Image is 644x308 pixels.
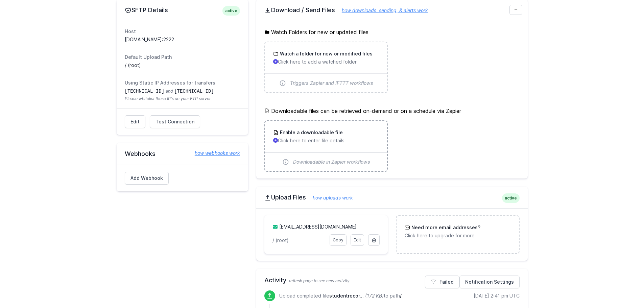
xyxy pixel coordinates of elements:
span: refresh page to see new activity [289,278,350,283]
iframe: Drift Widget Chat Controller [610,274,636,300]
dt: Host [125,28,240,35]
dd: [DOMAIN_NAME]:2222 [125,36,240,43]
span: Please whitelist these IP's on your FTP server [125,96,240,101]
h2: Download / Send Files [264,6,520,14]
span: studentrecords.csv [329,293,364,299]
span: and [166,89,173,94]
a: how webhooks work [188,150,240,157]
span: / [400,293,402,299]
h2: Activity [264,276,520,285]
i: (172 KB) [365,293,384,299]
a: Edit [351,234,364,246]
p: Upload completed file to path [279,292,402,299]
a: Notification Settings [459,276,520,288]
dt: Default Upload Path [125,54,240,61]
h5: Downloadable files can be retrieved on-demand or on a schedule via Zapier [264,107,520,115]
h2: SFTP Details [125,6,240,14]
dd: / (root) [125,62,240,69]
h5: Watch Folders for new or updated files [264,28,520,36]
h3: Need more email addresses? [410,224,480,231]
a: Add Webhook [125,172,169,185]
p: Click here to upgrade for more [405,232,510,239]
code: [TECHNICAL_ID] [125,89,165,94]
h3: Enable a downloadable file [279,129,343,136]
h3: Watch a folder for new or modified files [279,50,373,57]
dt: Using Static IP Addresses for transfers [125,79,240,86]
a: Edit [125,115,145,128]
a: how uploads work [306,195,353,200]
span: active [502,193,520,203]
p: Click here to enter file details [273,137,379,144]
span: active [222,6,240,16]
a: Copy [330,234,347,246]
a: Enable a downloadable file Click here to enter file details Downloadable in Zapier workflows [265,121,387,171]
div: [DATE] 2:41 pm UTC [474,292,520,299]
a: Watch a folder for new or modified files Click here to add a watched folder Triggers Zapier and I... [265,42,387,92]
span: Test Connection [156,118,194,125]
a: [EMAIL_ADDRESS][DOMAIN_NAME] [279,224,357,230]
span: Triggers Zapier and IFTTT workflows [290,80,373,87]
code: [TECHNICAL_ID] [174,89,214,94]
a: how downloads, sending, & alerts work [335,7,428,13]
span: Downloadable in Zapier workflows [293,159,370,165]
h2: Webhooks [125,150,240,158]
h2: Upload Files [264,193,520,202]
a: Failed [425,276,459,288]
a: Need more email addresses? Click here to upgrade for more [397,216,519,247]
p: / (root) [272,237,326,244]
p: Click here to add a watched folder [273,58,379,65]
a: Test Connection [150,115,200,128]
